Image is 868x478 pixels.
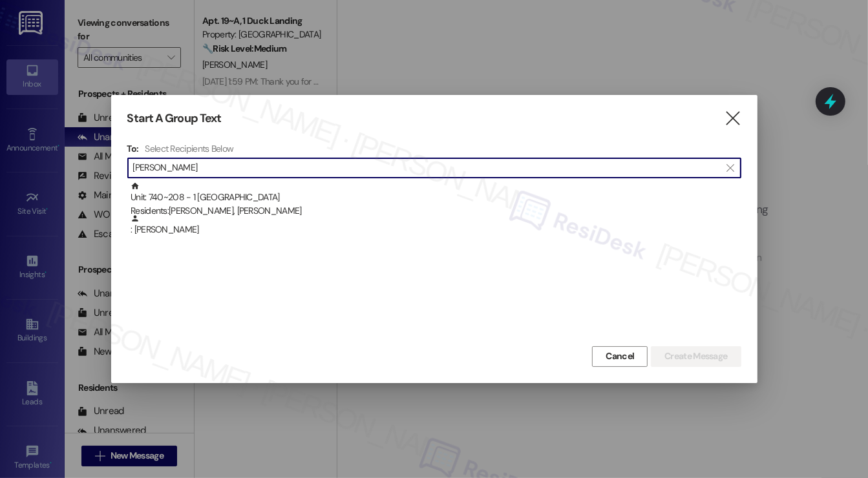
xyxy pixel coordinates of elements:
div: Unit: 740~208 - 1 [GEOGRAPHIC_DATA] [131,182,741,218]
i:  [726,163,734,173]
span: Cancel [606,349,634,363]
div: Residents: [PERSON_NAME], [PERSON_NAME] [131,204,741,218]
span: Create Message [664,349,727,363]
button: Cancel [592,346,648,367]
div: : [PERSON_NAME] [131,214,741,236]
div: : [PERSON_NAME] [127,214,741,246]
button: Clear text [720,158,741,178]
h3: Start A Group Text [127,111,222,126]
div: Unit: 740~208 - 1 [GEOGRAPHIC_DATA]Residents:[PERSON_NAME], [PERSON_NAME] [127,182,741,214]
h3: To: [127,143,139,154]
h4: Select Recipients Below [145,143,233,154]
button: Create Message [651,346,741,367]
input: Search for any contact or apartment [133,159,720,177]
i:  [724,112,741,125]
